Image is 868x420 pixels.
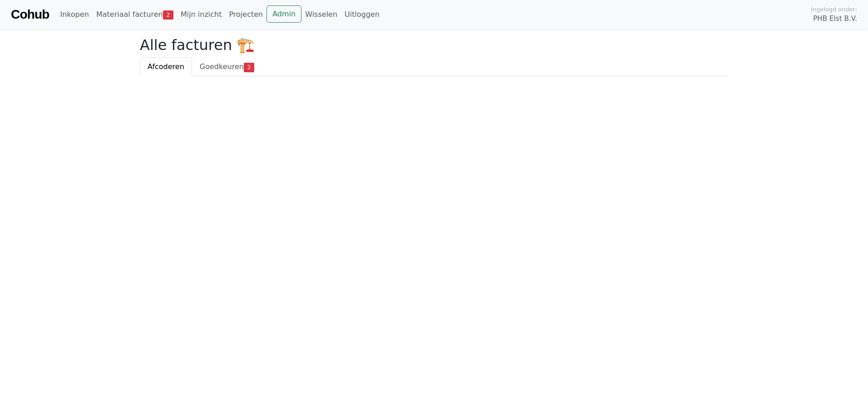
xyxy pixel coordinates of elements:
a: Inkopen [56,5,92,24]
a: Materiaal facturen2 [93,5,177,24]
span: 2 [244,63,254,72]
span: PHB Elst B.V. [813,14,857,24]
a: Cohub [11,4,49,25]
a: Afcoderen [140,57,192,76]
a: Admin [266,5,301,23]
span: Ingelogd onder: [811,5,857,14]
span: Afcoderen [148,62,184,71]
a: Wisselen [301,5,341,24]
a: Projecten [225,5,266,24]
h2: Alle facturen 🏗️ [140,36,728,54]
a: Goedkeuren2 [192,57,262,76]
span: Goedkeuren [200,62,244,71]
span: 2 [163,10,173,20]
a: Mijn inzicht [177,5,226,24]
a: Uitloggen [341,5,383,24]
